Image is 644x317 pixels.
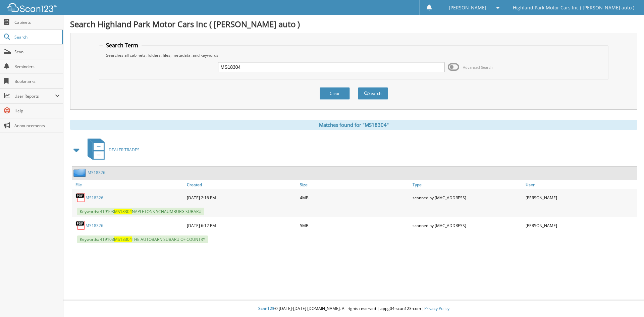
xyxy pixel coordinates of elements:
[75,193,86,203] img: PDF.png
[70,18,637,30] h1: Search Highland Park Motor Cars Inc ( [PERSON_NAME] auto )
[73,168,88,177] img: folder2.png
[185,219,298,232] div: [DATE] 6:12 PM
[63,301,644,317] div: © [DATE]-[DATE] [DOMAIN_NAME]. All rights reserved | appg04-scan123-com |
[84,137,140,163] a: DEALER TRADES
[320,87,350,100] button: Clear
[14,34,59,40] span: Search
[14,93,55,99] span: User Reports
[114,236,132,242] span: MS18304
[103,42,142,49] legend: Search Term
[86,195,103,201] a: MS18326
[298,180,411,189] a: Size
[14,19,60,25] span: Cabinets
[14,108,60,114] span: Help
[77,235,208,243] span: Keywords: 419103 THE AUTOBARN SUBARU OF COUNTRY
[14,49,60,55] span: Scan
[114,209,132,214] span: MS18304
[411,219,524,232] div: scanned by [MAC_ADDRESS]
[77,208,204,215] span: Keywords: 419103 NAPLETONS SCHAUMBURG SUBARU
[70,120,637,130] div: Matches found for "MS18304"
[88,170,105,175] a: MS18326
[72,180,185,189] a: File
[449,6,486,10] span: [PERSON_NAME]
[14,123,60,128] span: Announcements
[258,306,274,311] span: Scan123
[75,220,86,230] img: PDF.png
[513,6,634,10] span: Highland Park Motor Cars Inc ( [PERSON_NAME] auto )
[524,191,637,204] div: [PERSON_NAME]
[358,87,388,100] button: Search
[298,219,411,232] div: 5MB
[185,191,298,204] div: [DATE] 2:16 PM
[7,3,57,12] img: scan123-logo-white.svg
[524,180,637,189] a: User
[610,285,644,317] iframe: Chat Widget
[298,191,411,204] div: 4MB
[411,180,524,189] a: Type
[14,64,60,69] span: Reminders
[86,223,103,228] a: MS18326
[14,78,60,84] span: Bookmarks
[463,65,493,70] span: Advanced Search
[103,52,605,58] div: Searches all cabinets, folders, files, metadata, and keywords
[109,147,140,153] span: DEALER TRADES
[411,191,524,204] div: scanned by [MAC_ADDRESS]
[185,180,298,189] a: Created
[524,219,637,232] div: [PERSON_NAME]
[424,306,449,311] a: Privacy Policy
